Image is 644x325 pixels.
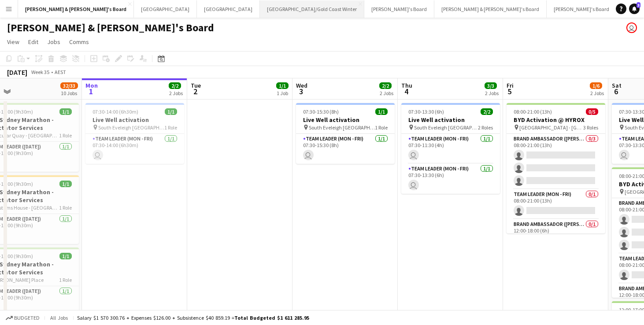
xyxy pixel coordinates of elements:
[507,103,605,233] app-job-card: 08:00-21:00 (13h)0/5BYD Activation @ HYROX [GEOGRAPHIC_DATA] - [GEOGRAPHIC_DATA]3 RolesBrand Amba...
[507,189,605,219] app-card-role: Team Leader (Mon - Fri)0/108:00-21:00 (13h)
[303,108,339,115] span: 07:30-15:30 (8h)
[507,81,514,89] span: Fri
[277,90,288,96] div: 1 Job
[401,81,412,89] span: Thu
[85,116,184,124] h3: Live Well activation
[55,69,66,75] div: AEST
[191,81,201,89] span: Tue
[485,82,497,89] span: 3/3
[547,0,617,18] button: [PERSON_NAME]'s Board
[507,116,605,124] h3: BYD Activation @ HYROX
[583,124,598,131] span: 3 Roles
[590,82,602,89] span: 1/6
[61,90,78,96] div: 10 Jobs
[169,90,183,96] div: 2 Jobs
[93,108,138,115] span: 07:30-14:00 (6h30m)
[260,0,364,18] button: [GEOGRAPHIC_DATA]/Gold Coast Winter
[401,164,500,194] app-card-role: Team Leader (Mon - Fri)1/107:30-13:30 (6h)
[4,36,23,48] a: View
[25,36,42,48] a: Edit
[507,219,605,249] app-card-role: Brand Ambassador ([PERSON_NAME])0/112:00-18:00 (6h)
[380,90,393,96] div: 2 Jobs
[586,108,598,115] span: 0/5
[414,124,478,131] span: South Eveleigh [GEOGRAPHIC_DATA]
[296,103,395,164] app-job-card: 07:30-15:30 (8h)1/1Live Well activation South Eveleigh [GEOGRAPHIC_DATA]1 RoleTeam Leader (Mon - ...
[14,315,40,321] span: Budgeted
[85,134,184,164] app-card-role: Team Leader (Mon - Fri)1/107:30-14:00 (6h30m)
[408,108,444,115] span: 07:30-13:30 (6h)
[169,82,181,89] span: 2/2
[44,36,64,48] a: Jobs
[77,314,309,321] div: Salary $1 570 300.76 + Expenses $126.00 + Subsistence $40 859.19 =
[519,124,583,131] span: [GEOGRAPHIC_DATA] - [GEOGRAPHIC_DATA]
[47,38,60,46] span: Jobs
[295,86,307,96] span: 3
[401,134,500,164] app-card-role: Team Leader (Mon - Fri)1/107:30-11:30 (4h)
[375,108,388,115] span: 1/1
[276,82,289,89] span: 1/1
[84,86,98,96] span: 1
[59,277,72,283] span: 1 Role
[481,108,493,115] span: 2/2
[59,108,72,115] span: 1/1
[629,4,640,14] a: 3
[69,38,89,46] span: Comms
[507,134,605,189] app-card-role: Brand Ambassador ([PERSON_NAME])0/308:00-21:00 (13h)
[48,314,70,321] span: All jobs
[364,0,434,18] button: [PERSON_NAME]'s Board
[59,181,72,187] span: 1/1
[611,86,622,96] span: 6
[296,134,395,164] app-card-role: Team Leader (Mon - Fri)1/107:30-15:30 (8h)
[379,82,392,89] span: 2/2
[401,103,500,194] app-job-card: 07:30-13:30 (6h)2/2Live Well activation South Eveleigh [GEOGRAPHIC_DATA]2 RolesTeam Leader (Mon -...
[514,108,552,115] span: 08:00-21:00 (13h)
[478,124,493,131] span: 2 Roles
[7,21,214,34] h1: [PERSON_NAME] & [PERSON_NAME]'s Board
[28,38,38,46] span: Edit
[7,38,19,46] span: View
[18,0,134,18] button: [PERSON_NAME] & [PERSON_NAME]'s Board
[401,116,500,124] h3: Live Well activation
[375,124,388,131] span: 1 Role
[59,132,72,139] span: 1 Role
[434,0,547,18] button: [PERSON_NAME] & [PERSON_NAME]'s Board
[234,314,309,321] span: Total Budgeted $1 611 285.95
[66,36,93,48] a: Comms
[59,204,72,211] span: 1 Role
[164,124,177,131] span: 1 Role
[485,90,499,96] div: 2 Jobs
[505,86,514,96] span: 5
[85,81,98,89] span: Mon
[134,0,197,18] button: [GEOGRAPHIC_DATA]
[296,116,395,124] h3: Live Well activation
[590,90,604,96] div: 2 Jobs
[59,253,72,259] span: 1/1
[309,124,375,131] span: South Eveleigh [GEOGRAPHIC_DATA]
[197,0,260,18] button: [GEOGRAPHIC_DATA]
[626,22,637,33] app-user-avatar: James Millard
[85,103,184,164] app-job-card: 07:30-14:00 (6h30m)1/1Live Well activation South Eveleigh [GEOGRAPHIC_DATA]1 RoleTeam Leader (Mon...
[165,108,177,115] span: 1/1
[296,81,307,89] span: Wed
[637,2,640,8] span: 3
[612,81,622,89] span: Sat
[189,86,201,96] span: 2
[60,82,78,89] span: 32/33
[4,313,41,323] button: Budgeted
[29,69,51,75] span: Week 35
[7,68,27,77] div: [DATE]
[400,86,412,96] span: 4
[98,124,164,131] span: South Eveleigh [GEOGRAPHIC_DATA]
